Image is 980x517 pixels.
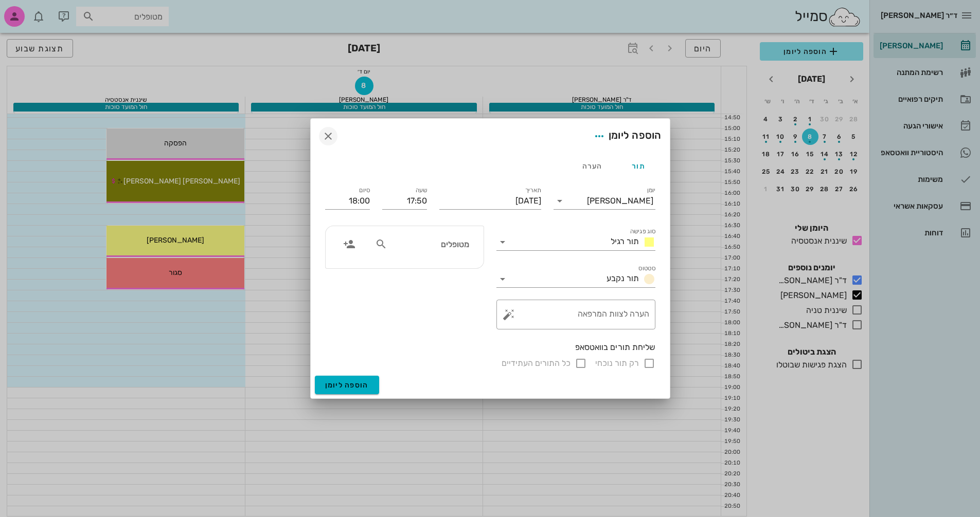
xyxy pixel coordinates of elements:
[647,187,655,194] label: יומן
[415,187,427,194] label: שעה
[325,381,369,390] span: הוספה ליומן
[525,187,541,194] label: תאריך
[638,265,655,272] label: סטטוס
[611,236,639,246] span: תור רגיל
[569,154,615,178] div: הערה
[496,271,655,287] div: סטטוסתור נקבע
[359,187,370,194] label: סיום
[615,154,662,178] div: תור
[587,196,653,206] div: [PERSON_NAME]
[607,273,639,283] span: תור נקבע
[590,127,662,145] div: הוספה ליומן
[630,228,655,235] label: סוג פגישה
[554,193,655,209] div: יומן[PERSON_NAME]
[315,376,379,394] button: הוספה ליומן
[325,342,655,353] div: שליחת תורים בוואטסאפ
